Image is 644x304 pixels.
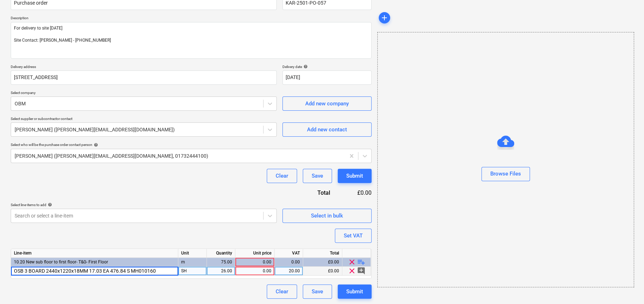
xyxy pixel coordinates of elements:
[338,284,372,299] button: Submit
[92,143,98,147] span: help
[380,14,389,22] span: add
[210,267,232,276] div: 26.00
[276,287,288,296] div: Clear
[307,125,347,134] div: Add new contact
[311,211,343,220] div: Select in bulk
[11,22,372,59] textarea: For delivery to site [DATE] Site Contact: [PERSON_NAME] - [PHONE_NUMBER]
[344,231,363,240] div: Set VAT
[178,258,207,267] div: m
[277,258,300,267] div: 0.00
[305,99,349,108] div: Add new company
[11,70,277,85] input: Delivery address
[481,167,530,181] button: Browse Files
[282,122,372,137] button: Add new contact
[348,267,356,275] span: clear
[608,270,644,304] iframe: Chat Widget
[46,203,52,207] span: help
[282,64,372,69] div: Delivery date
[11,142,372,147] div: Select who will be the purchase order contact person
[277,267,300,276] div: 20.00
[207,249,235,258] div: Quantity
[357,267,366,275] span: add_comment
[275,249,303,258] div: VAT
[279,189,342,197] div: Total
[235,249,275,258] div: Unit price
[377,32,634,287] div: Browse Files
[312,171,323,180] div: Save
[303,267,342,276] div: £0.00
[303,284,332,299] button: Save
[11,249,178,258] div: Line-item
[11,116,277,122] p: Select supplier or subcontractor contact
[282,96,372,111] button: Add new company
[346,171,363,180] div: Submit
[267,284,297,299] button: Clear
[178,267,207,276] div: SH
[357,258,366,266] span: playlist_add
[267,169,297,183] button: Clear
[238,267,271,276] div: 0.00
[303,249,342,258] div: Total
[238,258,271,267] div: 0.00
[282,209,372,223] button: Select in bulk
[342,189,372,197] div: £0.00
[312,287,323,296] div: Save
[11,90,277,96] p: Select company
[178,249,207,258] div: Unit
[210,258,232,267] div: 75.00
[490,169,521,178] div: Browse Files
[335,229,372,243] button: Set VAT
[303,258,342,267] div: £0.00
[302,64,308,69] span: help
[11,16,372,22] p: Description
[346,287,363,296] div: Submit
[282,70,372,85] input: Delivery date not specified
[276,171,288,180] div: Clear
[348,258,356,266] span: clear
[14,260,108,264] span: 10.20 New sub floor to first floor- T&G- First Floor
[303,169,332,183] button: Save
[11,203,277,207] div: Select line-items to add
[338,169,372,183] button: Submit
[11,64,277,70] p: Delivery address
